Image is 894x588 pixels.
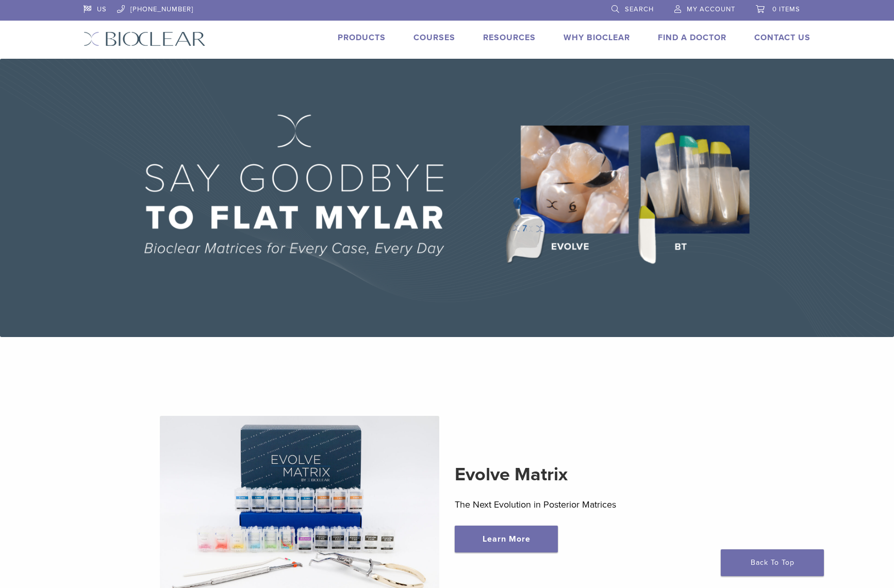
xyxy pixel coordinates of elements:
a: Find A Doctor [658,32,726,43]
a: Courses [413,32,455,43]
a: Contact Us [754,32,810,43]
a: Products [338,32,386,43]
a: Learn More [455,526,558,552]
a: Back To Top [721,549,824,576]
a: Resources [483,32,536,43]
span: Search [625,5,654,13]
span: My Account [687,5,735,13]
span: 0 items [772,5,800,13]
h2: Evolve Matrix [455,462,735,487]
a: Why Bioclear [564,32,630,43]
img: Bioclear [84,31,206,46]
p: The Next Evolution in Posterior Matrices [455,497,735,512]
